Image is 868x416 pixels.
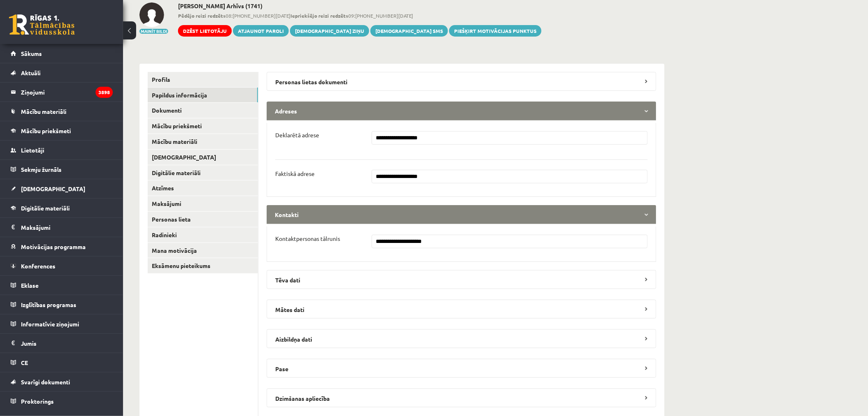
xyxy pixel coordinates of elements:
span: Motivācijas programma [21,243,86,250]
a: [DEMOGRAPHIC_DATA] ziņu [290,25,369,37]
a: Digitālie materiāli [11,199,113,217]
a: Maksājumi [148,196,258,211]
i: 3898 [96,87,113,98]
legend: Dzimšanas apliecība [267,388,656,407]
a: Mana motivācija [148,243,258,258]
a: Piešķirt motivācijas punktus [449,25,541,37]
span: Sākums [21,50,42,57]
a: Ziņojumi3898 [11,83,113,102]
a: Proktorings [11,392,113,411]
legend: Personas lietas dokumenti [267,72,656,91]
legend: Pase [267,359,656,378]
a: Dokumenti [148,103,258,118]
span: 08:[PHONE_NUMBER][DATE] 09:[PHONE_NUMBER][DATE] [178,12,541,19]
a: Maksājumi [11,218,113,237]
a: Radinieki [148,227,258,243]
span: Jumis [21,340,37,347]
span: Izglītības programas [21,301,76,308]
a: Sākums [11,44,113,63]
a: [DEMOGRAPHIC_DATA] SMS [370,25,448,37]
span: Informatīvie ziņojumi [21,320,79,328]
span: CE [21,359,28,366]
a: Atzīmes [148,180,258,196]
a: Aktuāli [11,63,113,82]
h2: [PERSON_NAME] Arhīvs (1741) [178,2,541,9]
button: Mainīt bildi [139,29,168,34]
p: Kontaktpersonas tālrunis [275,235,340,242]
legend: Mātes dati [267,300,656,319]
a: Personas lieta [148,212,258,227]
legend: Tēva dati [267,270,656,289]
span: Konferences [21,262,55,270]
b: Iepriekšējo reizi redzēts [290,12,348,19]
span: Aktuāli [21,69,41,76]
a: [DEMOGRAPHIC_DATA] [11,179,113,198]
a: Jumis [11,334,113,353]
a: Sekmju žurnāls [11,160,113,179]
legend: Aizbildņa dati [267,329,656,348]
img: Rolands Komarovs [139,2,164,27]
a: Motivācijas programma [11,237,113,256]
span: Mācību materiāli [21,108,66,115]
p: Faktiskā adrese [275,170,315,177]
a: Eklase [11,276,113,295]
a: Konferences [11,257,113,275]
a: Papildus informācija [148,88,258,103]
a: Informatīvie ziņojumi [11,314,113,333]
p: Deklarētā adrese [275,131,319,139]
a: Rīgas 1. Tālmācības vidusskola [9,14,75,35]
a: CE [11,353,113,372]
span: [DEMOGRAPHIC_DATA] [21,185,85,192]
a: Digitālie materiāli [148,165,258,180]
span: Eklase [21,282,39,289]
a: Atjaunot paroli [233,25,289,37]
b: Pēdējo reizi redzēts [178,12,226,19]
legend: Ziņojumi [21,83,113,102]
span: Lietotāji [21,146,44,154]
span: Digitālie materiāli [21,204,70,212]
legend: Kontakti [267,205,656,224]
a: Mācību materiāli [148,134,258,149]
a: Eksāmenu pieteikums [148,258,258,273]
legend: Adreses [267,102,656,120]
a: Mācību priekšmeti [148,118,258,134]
a: Mācību priekšmeti [11,121,113,140]
a: Lietotāji [11,141,113,159]
legend: Maksājumi [21,218,113,237]
span: Mācību priekšmeti [21,127,71,134]
span: Proktorings [21,398,54,405]
a: Svarīgi dokumenti [11,372,113,391]
a: Profils [148,72,258,87]
a: Mācību materiāli [11,102,113,121]
span: Svarīgi dokumenti [21,378,70,386]
a: Izglītības programas [11,295,113,314]
span: Sekmju žurnāls [21,166,62,173]
a: Dzēst lietotāju [178,25,232,37]
a: [DEMOGRAPHIC_DATA] [148,150,258,165]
